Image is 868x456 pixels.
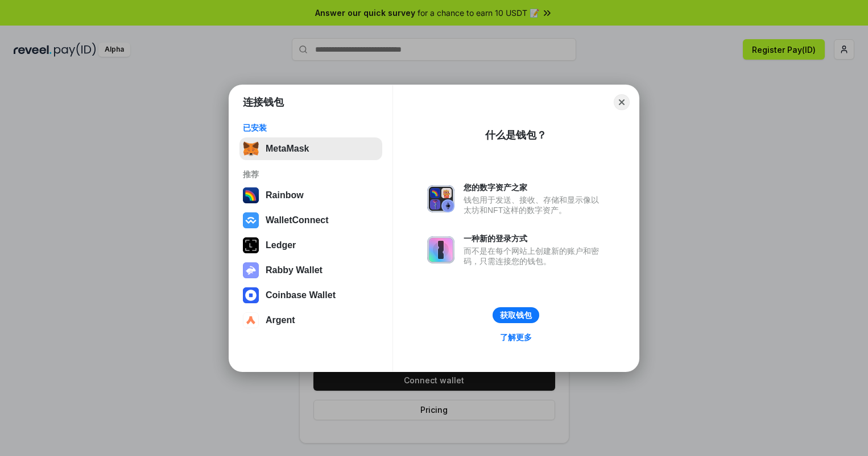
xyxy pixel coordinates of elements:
div: Rainbow [266,190,304,200]
img: svg+xml,%3Csvg%20width%3D%2228%22%20height%3D%2228%22%20viewBox%3D%220%200%2028%2028%22%20fill%3D... [243,312,259,328]
h1: 连接钱包 [243,95,284,109]
button: Argent [239,309,382,332]
div: MetaMask [266,144,309,154]
div: 一种新的登录方式 [464,233,605,244]
img: svg+xml,%3Csvg%20fill%3D%22none%22%20height%3D%2233%22%20viewBox%3D%220%200%2035%2033%22%20width%... [243,141,259,157]
div: 推荐 [243,169,379,179]
button: Close [614,94,630,110]
div: 什么是钱包？ [485,128,547,142]
div: Ledger [266,240,296,250]
button: MetaMask [239,137,382,160]
div: Rabby Wallet [266,265,323,275]
div: WalletConnect [266,215,329,225]
img: svg+xml,%3Csvg%20xmlns%3D%22http%3A%2F%2Fwww.w3.org%2F2000%2Fsvg%22%20width%3D%2228%22%20height%3... [243,237,259,253]
img: svg+xml,%3Csvg%20width%3D%2228%22%20height%3D%2228%22%20viewBox%3D%220%200%2028%2028%22%20fill%3D... [243,287,259,303]
div: 而不是在每个网站上创建新的账户和密码，只需连接您的钱包。 [464,246,605,266]
img: svg+xml,%3Csvg%20xmlns%3D%22http%3A%2F%2Fwww.w3.org%2F2000%2Fsvg%22%20fill%3D%22none%22%20viewBox... [243,262,259,278]
img: svg+xml,%3Csvg%20xmlns%3D%22http%3A%2F%2Fwww.w3.org%2F2000%2Fsvg%22%20fill%3D%22none%22%20viewBox... [427,185,454,212]
div: 已安装 [243,123,379,133]
img: svg+xml,%3Csvg%20width%3D%2228%22%20height%3D%2228%22%20viewBox%3D%220%200%2028%2028%22%20fill%3D... [243,212,259,228]
img: svg+xml,%3Csvg%20width%3D%22120%22%20height%3D%22120%22%20viewBox%3D%220%200%20120%20120%22%20fil... [243,187,259,203]
div: 您的数字资产之家 [464,182,605,193]
button: Rabby Wallet [239,259,382,282]
button: WalletConnect [239,209,382,232]
div: 了解更多 [500,332,532,342]
div: Coinbase Wallet [266,290,336,300]
button: Ledger [239,234,382,257]
img: svg+xml,%3Csvg%20xmlns%3D%22http%3A%2F%2Fwww.w3.org%2F2000%2Fsvg%22%20fill%3D%22none%22%20viewBox... [427,236,454,263]
div: 钱包用于发送、接收、存储和显示像以太坊和NFT这样的数字资产。 [464,195,605,215]
button: 获取钱包 [493,307,539,323]
div: 获取钱包 [500,310,532,320]
div: Argent [266,315,295,325]
button: Rainbow [239,184,382,207]
a: 了解更多 [493,330,539,345]
button: Coinbase Wallet [239,284,382,307]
